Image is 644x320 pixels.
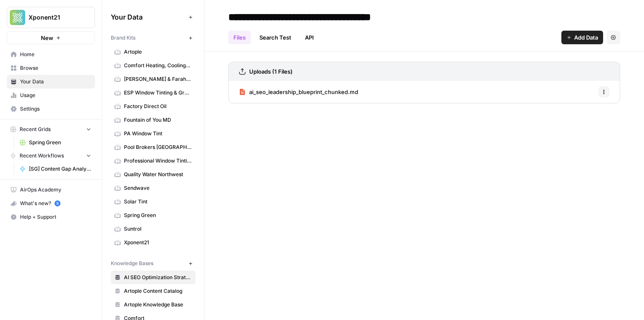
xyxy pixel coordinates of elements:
[7,183,95,197] a: AirOps Academy
[574,33,598,42] span: Add Data
[111,154,195,168] a: Professional Window Tinting
[111,140,195,154] a: Pool Brokers [GEOGRAPHIC_DATA]
[111,12,185,22] span: Your Data
[7,123,95,136] button: Recent Grids
[111,236,195,249] a: Xponent21
[7,7,95,28] button: Workspace: Xponent21
[124,184,192,192] span: Sendwave
[124,130,192,137] span: PA Window Tint
[561,31,603,44] button: Add Data
[111,127,195,140] a: PA Window Tint
[111,195,195,209] a: Solar Tint
[124,301,192,309] span: Artople Knowledge Base
[300,31,319,44] a: API
[29,13,80,22] span: Xponent21
[29,139,91,146] span: Spring Green
[20,91,91,99] span: Usage
[124,75,192,83] span: [PERSON_NAME] & Farah Eye & Laser Center
[20,152,64,160] span: Recent Workflows
[20,78,91,86] span: Your Data
[7,61,95,75] a: Browse
[56,201,58,206] text: 5
[111,45,195,59] a: Artople
[41,34,53,42] span: New
[254,31,296,44] a: Search Test
[111,34,135,42] span: Brand Kits
[7,75,95,89] a: Your Data
[124,198,192,206] span: Solar Tint
[124,48,192,56] span: Artople
[10,10,25,25] img: Xponent21 Logo
[124,211,192,219] span: Spring Green
[239,81,358,103] a: ai_seo_leadership_blueprint_chunked.md
[20,213,91,221] span: Help + Support
[111,222,195,236] a: Suntrol
[111,260,153,267] span: Knowledge Bases
[111,209,195,222] a: Spring Green
[124,62,192,69] span: Comfort Heating, Cooling, Electrical & Plumbing
[7,89,95,102] a: Usage
[228,31,251,44] a: Files
[20,64,91,72] span: Browse
[124,274,192,281] span: AI SEO Optimization Strategy Playbook
[20,186,91,194] span: AirOps Academy
[124,287,192,295] span: Artople Content Catalog
[111,284,195,298] a: Artople Content Catalog
[7,48,95,61] a: Home
[7,102,95,116] a: Settings
[124,103,192,110] span: Factory Direct Oil
[7,210,95,224] button: Help + Support
[124,239,192,246] span: Xponent21
[7,149,95,162] button: Recent Workflows
[111,72,195,86] a: [PERSON_NAME] & Farah Eye & Laser Center
[124,225,192,233] span: Suntrol
[124,116,192,124] span: Fountain of You MD
[239,62,293,81] a: Uploads (1 Files)
[7,31,95,44] button: New
[16,136,95,149] a: Spring Green
[111,168,195,181] a: Quality Water Northwest
[111,86,195,100] a: ESP Window Tinting & Graphics
[111,59,195,72] a: Comfort Heating, Cooling, Electrical & Plumbing
[7,197,95,210] button: What's new? 5
[111,298,195,311] a: Artople Knowledge Base
[124,157,192,165] span: Professional Window Tinting
[29,165,91,173] span: [SG] Content Gap Analysis - o3
[124,89,192,97] span: ESP Window Tinting & Graphics
[16,162,95,176] a: [SG] Content Gap Analysis - o3
[111,181,195,195] a: Sendwave
[249,67,293,76] h3: Uploads (1 Files)
[124,171,192,178] span: Quality Water Northwest
[20,105,91,113] span: Settings
[249,88,358,96] span: ai_seo_leadership_blueprint_chunked.md
[111,271,195,284] a: AI SEO Optimization Strategy Playbook
[55,200,60,206] a: 5
[111,100,195,113] a: Factory Direct Oil
[124,143,192,151] span: Pool Brokers [GEOGRAPHIC_DATA]
[20,126,51,133] span: Recent Grids
[7,197,95,210] div: What's new?
[111,113,195,127] a: Fountain of You MD
[20,51,91,58] span: Home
